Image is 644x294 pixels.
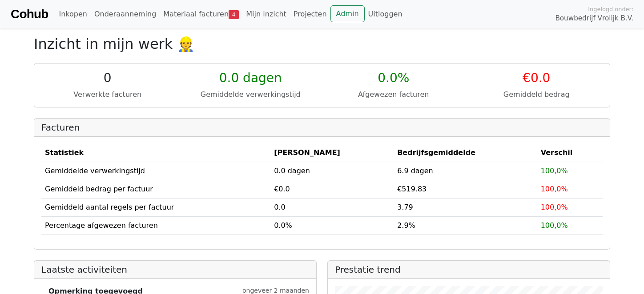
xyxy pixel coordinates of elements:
[471,71,603,86] div: €0.0
[41,144,270,162] th: Statistiek
[327,71,460,86] div: 0.0%
[335,264,603,275] h2: Prestatie trend
[91,5,160,23] a: Onderaanneming
[270,144,394,162] th: [PERSON_NAME]
[11,4,48,25] a: Cohub
[242,5,290,23] a: Mijn inzicht
[541,221,568,230] span: 100,0%
[537,144,603,162] th: Verschil
[41,162,270,180] td: Gemiddelde verwerkingstijd
[41,122,603,133] h2: Facturen
[41,198,270,216] td: Gemiddeld aantal regels per factuur
[55,5,90,23] a: Inkopen
[290,5,330,23] a: Projecten
[270,216,394,234] td: 0.0%
[327,89,460,100] div: Afgewezen facturen
[270,180,394,198] td: €0.0
[41,180,270,198] td: Gemiddeld bedrag per factuur
[330,5,365,22] a: Admin
[185,89,317,100] div: Gemiddelde verwerkingstijd
[185,71,317,86] div: 0.0 dagen
[160,5,242,23] a: Materiaal facturen4
[394,198,537,216] td: 3.79
[541,167,568,175] span: 100,0%
[41,216,270,234] td: Percentage afgewezen facturen
[541,203,568,211] span: 100,0%
[394,216,537,234] td: 2.9%
[229,10,239,19] span: 4
[41,89,174,100] div: Verwerkte facturen
[394,180,537,198] td: €519.83
[541,185,568,193] span: 100,0%
[270,198,394,216] td: 0.0
[471,89,603,100] div: Gemiddeld bedrag
[588,5,633,13] span: Ingelogd onder:
[555,13,633,24] span: Bouwbedrijf Vrolijk B.V.
[394,144,537,162] th: Bedrijfsgemiddelde
[270,162,394,180] td: 0.0 dagen
[41,264,309,275] h2: Laatste activiteiten
[41,71,174,86] div: 0
[365,5,406,23] a: Uitloggen
[34,36,610,52] h2: Inzicht in mijn werk 👷
[394,162,537,180] td: 6.9 dagen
